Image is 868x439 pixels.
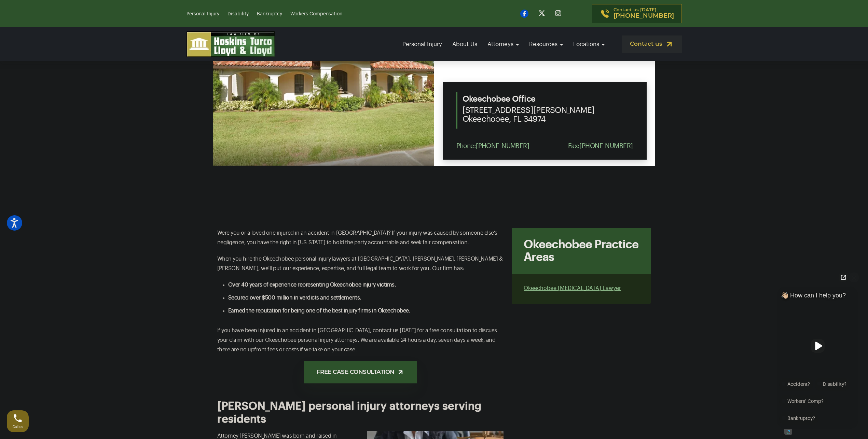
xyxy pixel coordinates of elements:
p: Fax: [568,142,633,149]
button: Unmute video [811,339,825,353]
p: Disability? [823,380,846,389]
strong: Earned the reputation for being one of the best injury firms in Okeechobee. [228,308,411,313]
a: Bankruptcy [257,12,282,16]
a: Resources [526,34,566,54]
p: If you have been injured in an accident in [GEOGRAPHIC_DATA], contact us [DATE] for a free consul... [217,326,504,354]
a: Attorneys [484,34,522,54]
p: Accident? [787,380,810,389]
strong: Secured over $500 million in verdicts and settlements. [228,295,361,301]
a: Contact us [622,35,682,53]
button: Close Intaker Chat Widget [849,273,859,282]
a: About Us [449,34,481,54]
img: logo [187,31,275,57]
p: Were you or a loved one injured in an accident in [GEOGRAPHIC_DATA]? If your injury was caused by... [217,228,504,247]
a: [PHONE_NUMBER] [476,143,529,149]
a: Personal Injury [187,12,219,16]
h2: [PERSON_NAME] personal injury attorneys serving residents [217,400,504,426]
a: Disability [228,12,249,16]
a: Open direct chat [839,273,848,282]
a: FREE CASE CONSULTATION [304,361,417,383]
a: Locations [570,34,608,54]
a: Open intaker chat [784,429,792,435]
a: Contact us [DATE][PHONE_NUMBER] [592,4,682,23]
p: Bankruptcy? [787,414,815,423]
a: Personal Injury [399,34,445,54]
img: arrow-up-right-light.svg [397,369,404,376]
div: Okeechobee Practice Areas [512,228,651,274]
span: [STREET_ADDRESS][PERSON_NAME] Okeechobee, FL 34974 [463,106,633,123]
a: Workers Compensation [290,12,342,16]
span: [PHONE_NUMBER] [614,13,674,19]
div: 👋🏼 How can I help you? [777,292,858,303]
p: Workers' Comp? [787,397,824,406]
a: Okeechobee [MEDICAL_DATA] Lawyer [524,286,621,291]
p: When you hire the Okeechobee personal injury lawyers at [GEOGRAPHIC_DATA], [PERSON_NAME], [PERSON... [217,254,504,273]
h5: Okeechobee Office [463,92,633,123]
span: Call us [13,425,23,429]
p: Contact us [DATE] [614,8,674,19]
strong: Over 40 years of experience representing Okeechobee injury victims. [228,282,396,288]
p: Phone: [456,142,529,149]
a: [PHONE_NUMBER] [579,143,633,149]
